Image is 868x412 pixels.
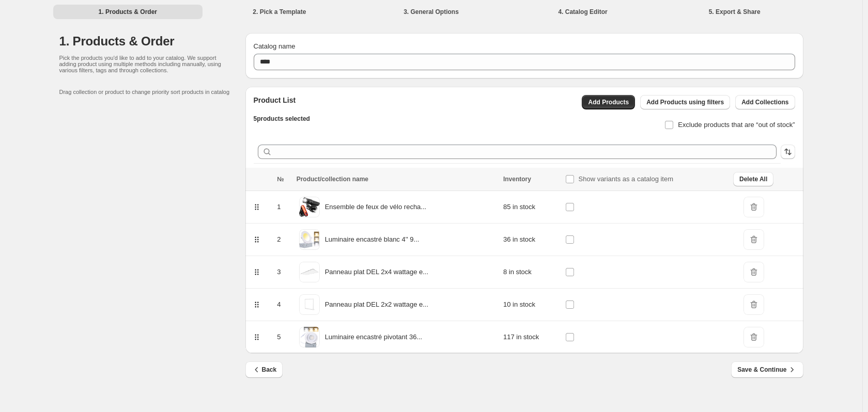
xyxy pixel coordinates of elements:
span: Product/collection name [297,176,368,183]
button: Add Products [582,95,635,109]
span: 5 [277,333,281,341]
td: 85 in stock [500,191,562,224]
p: Luminaire encastré pivotant 36... [325,332,423,342]
span: Add Products using filters [646,98,724,106]
p: Drag collection or product to change priority sort products in catalog [59,89,245,95]
img: 96501.jpg [299,197,320,217]
td: 8 in stock [500,256,562,289]
button: Back [245,361,283,378]
span: Show variants as a catalog item [579,175,674,183]
button: Save & Continue [731,361,803,378]
span: Delete All [739,175,767,183]
img: 96509-1.jpg [299,229,320,250]
img: 51sMLI2wCJL._AC_SL1100.jpg [299,327,320,347]
p: Ensemble de feux de vélo recha... [325,202,427,212]
span: № [277,176,284,183]
p: Panneau plat DEL 2x4 wattage e... [325,267,428,277]
span: 2 [277,235,281,243]
span: 1 [277,203,281,211]
span: 5 products selected [254,115,310,122]
p: Luminaire encastré blanc 4'' 9... [325,234,420,245]
div: Inventory [503,175,559,183]
h1: 1. Products & Order [59,33,245,50]
span: Catalog name [254,42,296,50]
span: Add Collections [741,98,788,106]
h2: Product List [254,95,310,105]
span: Save & Continue [737,365,797,375]
td: 36 in stock [500,224,562,256]
span: Back [252,365,277,375]
p: Panneau plat DEL 2x2 wattage e... [325,299,428,310]
img: 500816UCCTW2.jpg [299,262,320,282]
span: Add Products [588,98,629,106]
td: 10 in stock [500,289,562,321]
button: Add Products using filters [640,95,730,109]
td: 117 in stock [500,321,562,354]
img: 500812UCCTW2.jpg [299,294,320,315]
span: Exclude products that are “out of stock” [678,121,795,129]
span: 4 [277,300,281,308]
p: Pick the products you'd like to add to your catalog. We support adding product using multiple met... [59,55,225,73]
button: Delete All [733,172,773,186]
button: Add Collections [735,95,795,109]
span: 3 [277,268,281,276]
